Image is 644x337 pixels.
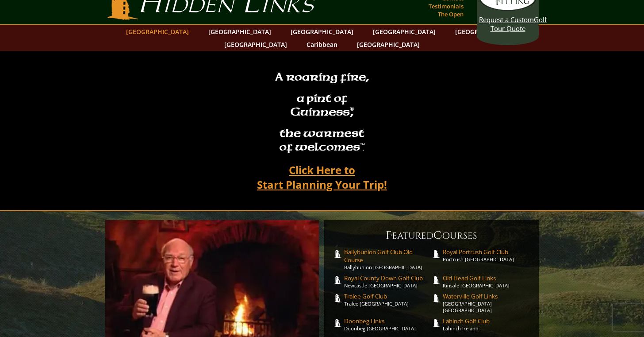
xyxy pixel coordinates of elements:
a: The Open [436,8,466,20]
a: [GEOGRAPHIC_DATA] [353,38,424,51]
h2: A roaring fire, a pint of Guinness , the warmest of welcomesâ„¢. [269,66,375,159]
span: Ballybunion Golf Club Old Course [344,248,432,264]
a: [GEOGRAPHIC_DATA] [220,38,291,51]
span: Waterville Golf Links [443,292,530,300]
span: Lahinch Golf Club [443,317,530,325]
a: Click Here toStart Planning Your Trip! [248,159,396,195]
span: C [433,229,442,243]
span: Tralee Golf Club [344,292,432,300]
a: Tralee Golf ClubTralee [GEOGRAPHIC_DATA] [344,292,432,307]
a: [GEOGRAPHIC_DATA] [451,25,522,38]
a: [GEOGRAPHIC_DATA] [204,25,276,38]
a: [GEOGRAPHIC_DATA] [286,25,358,38]
span: Doonbeg Links [344,317,432,325]
span: Royal Portrush Golf Club [443,248,530,256]
h6: eatured ourses [333,229,530,243]
a: Royal County Down Golf ClubNewcastle [GEOGRAPHIC_DATA] [344,274,432,289]
span: Request a Custom [479,15,534,24]
a: Lahinch Golf ClubLahinch Ireland [443,317,530,332]
a: Royal Portrush Golf ClubPortrush [GEOGRAPHIC_DATA] [443,248,530,263]
a: [GEOGRAPHIC_DATA] [122,25,193,38]
span: Royal County Down Golf Club [344,274,432,282]
a: Old Head Golf LinksKinsale [GEOGRAPHIC_DATA] [443,274,530,289]
a: Waterville Golf Links[GEOGRAPHIC_DATA] [GEOGRAPHIC_DATA] [443,292,530,314]
a: Caribbean [302,38,342,51]
a: Ballybunion Golf Club Old CourseBallybunion [GEOGRAPHIC_DATA] [344,248,432,271]
a: [GEOGRAPHIC_DATA] [368,25,440,38]
span: F [386,229,392,243]
a: Doonbeg LinksDoonbeg [GEOGRAPHIC_DATA] [344,317,432,332]
span: Old Head Golf Links [443,274,530,282]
